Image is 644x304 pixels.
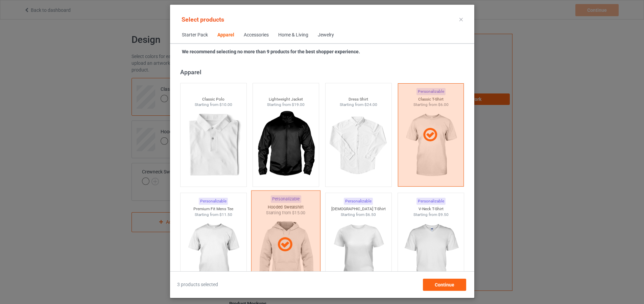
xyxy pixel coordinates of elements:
img: regular.jpg [183,108,243,183]
div: [DEMOGRAPHIC_DATA] T-Shirt [325,206,391,212]
div: Classic Polo [180,96,246,102]
div: Starting from [180,102,246,108]
div: Dress Shirt [325,96,391,102]
div: Personalizable [199,198,228,205]
div: Starting from [253,102,319,108]
img: regular.jpg [328,108,388,183]
img: regular.jpg [401,217,461,293]
div: Home & Living [278,32,308,38]
div: Starting from [325,102,391,108]
div: Apparel [217,32,234,38]
div: Personalizable [344,198,373,205]
img: regular.jpg [328,217,388,293]
div: Accessories [244,32,269,38]
span: Continue [434,282,454,287]
span: $19.00 [292,102,305,107]
div: V-Neck T-Shirt [398,206,464,212]
strong: We recommend selecting no more than 9 products for the best shopper experience. [182,49,360,54]
span: $10.00 [219,102,232,107]
div: Starting from [180,212,246,218]
div: Starting from [398,212,464,218]
div: Premium Fit Mens Tee [180,206,246,212]
div: Apparel [180,68,467,76]
div: Starting from [325,212,391,218]
div: Personalizable [416,198,445,205]
span: 3 products selected [177,281,218,288]
span: $6.50 [365,212,376,217]
span: $9.50 [438,212,448,217]
img: regular.jpg [183,217,243,293]
span: $24.00 [364,102,377,107]
span: Select products [182,16,224,23]
span: Starter Pack [177,27,213,43]
span: $11.50 [219,212,232,217]
div: Lightweight Jacket [253,96,319,102]
img: regular.jpg [256,108,316,183]
div: Jewelry [318,32,334,38]
div: Continue [423,279,466,291]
